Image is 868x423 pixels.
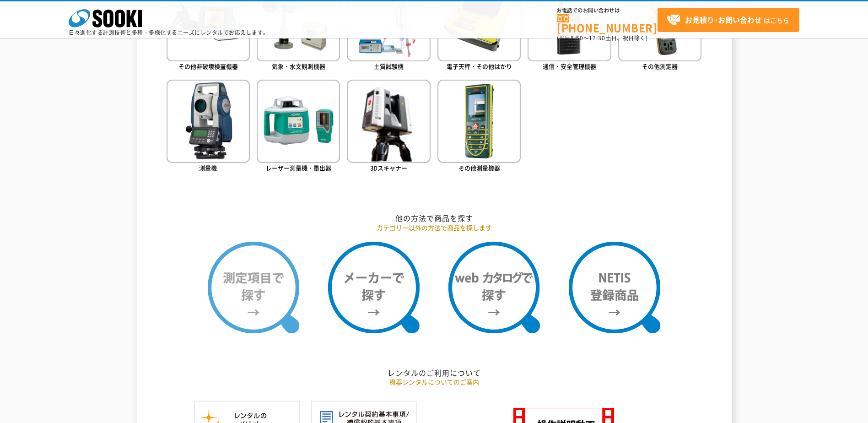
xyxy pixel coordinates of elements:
a: 測量機 [167,80,250,174]
span: 土質試験機 [374,62,404,70]
span: 気象・水文観測機器 [272,62,325,70]
p: カテゴリー以外の方法で商品を探します [167,223,702,233]
span: 3Dスキャナー [370,163,407,172]
h2: 他の方法で商品を探す [167,213,702,223]
span: 測量機 [199,163,217,172]
span: レーザー測量機・墨出器 [266,163,331,172]
a: お見積り･お問い合わせはこちら [658,8,799,32]
span: 通信・安全管理機器 [543,62,596,70]
a: [PHONE_NUMBER] [557,14,658,33]
a: レーザー測量機・墨出器 [257,80,340,174]
span: その他測量機器 [458,163,500,172]
span: (平日 ～ 土日、祝日除く) [557,34,647,42]
span: その他非破壊検査機器 [178,62,238,70]
p: 機器レンタルについてのご案内 [167,377,702,387]
img: 測定項目で探す [208,242,299,333]
img: 測量機 [167,80,250,163]
p: 日々進化する計測技術と多種・多様化するニーズにレンタルでお応えします。 [69,30,269,35]
span: その他測定器 [642,62,678,70]
span: 電子天秤・その他はかり [447,62,512,70]
span: 17:30 [589,34,605,42]
a: 3Dスキャナー [347,80,430,174]
a: その他測量機器 [437,80,521,174]
span: 8:50 [571,34,583,42]
span: はこちら [667,13,789,27]
strong: お見積り･お問い合わせ [685,14,762,25]
img: NETIS登録商品 [569,242,660,333]
img: メーカーで探す [328,242,420,333]
span: お電話でのお問い合わせは [557,8,658,13]
img: 3Dスキャナー [347,80,430,163]
img: webカタログで探す [448,242,540,333]
img: その他測量機器 [437,80,521,163]
img: レーザー測量機・墨出器 [257,80,340,163]
h2: レンタルのご利用について [167,368,702,378]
